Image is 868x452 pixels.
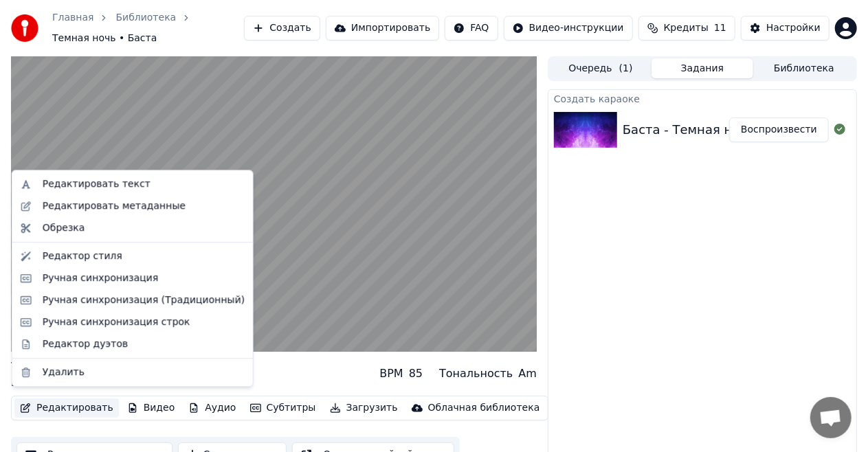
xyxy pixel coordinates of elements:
[43,365,85,379] div: Удалить
[43,293,245,307] div: Ручная синхронизация (Традиционный)
[11,14,38,42] img: youka
[729,117,829,142] button: Воспроизвести
[638,16,735,41] button: Кредиты11
[43,177,151,191] div: Редактировать текст
[245,398,322,418] button: Субтитры
[52,11,244,45] nav: breadcrumb
[115,11,176,25] a: Библиотека
[43,315,190,329] div: Ручная синхронизация строк
[548,90,856,106] div: Создать караоке
[324,398,403,418] button: Загрузить
[664,21,709,35] span: Кредиты
[504,16,633,41] button: Видео-инструкции
[379,365,403,382] div: BPM
[43,249,122,263] div: Редактор стиля
[439,365,513,382] div: Тональность
[810,397,852,438] div: Открытый чат
[43,271,159,285] div: Ручная синхронизация
[652,58,753,78] button: Задания
[550,58,652,78] button: Очередь
[244,16,320,41] button: Создать
[326,16,440,41] button: Импортировать
[409,365,423,382] div: 85
[753,58,855,78] button: Библиотека
[518,365,537,382] div: Am
[428,401,540,415] div: Облачная библиотека
[14,398,119,418] button: Редактировать
[52,11,93,25] a: Главная
[43,337,128,351] div: Редактор дуэтов
[623,120,805,139] div: Баста - Темная ночь (minus)
[43,199,186,213] div: Редактировать метаданные
[52,32,157,45] span: Темная ночь • Баста
[43,221,85,235] div: Обрезка
[183,398,241,418] button: Аудио
[445,16,498,41] button: FAQ
[714,21,726,35] span: 11
[122,398,181,418] button: Видео
[766,21,821,35] div: Настройки
[741,16,830,41] button: Настройки
[619,62,633,76] span: ( 1 )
